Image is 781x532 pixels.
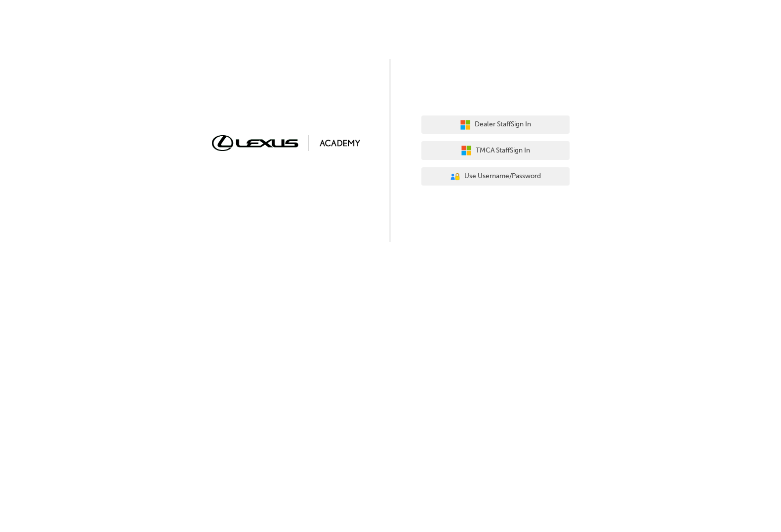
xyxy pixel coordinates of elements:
[421,167,570,186] button: Use Username/Password
[464,171,541,182] span: Use Username/Password
[212,135,360,151] img: Trak
[421,141,570,160] button: TMCA StaffSign In
[421,115,570,134] button: Dealer StaffSign In
[476,145,530,156] span: TMCA Staff Sign In
[475,119,531,130] span: Dealer Staff Sign In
